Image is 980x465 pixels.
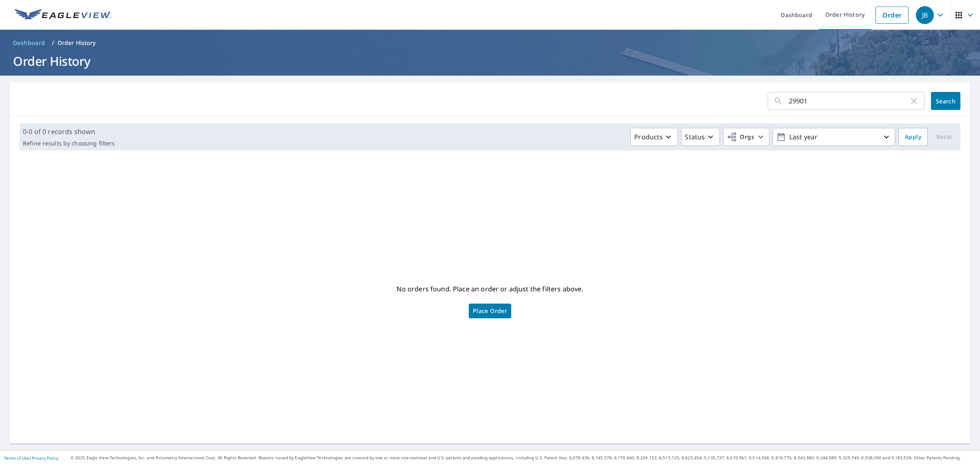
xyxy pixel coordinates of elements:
[786,130,882,144] p: Last year
[916,6,934,24] div: JB
[727,132,754,142] span: Orgs
[23,127,115,136] p: 0-0 of 0 records shown
[32,455,58,461] a: Privacy Policy
[938,97,954,105] span: Search
[23,140,115,147] p: Refine results by choosing filters
[52,38,54,48] li: /
[723,128,769,146] button: Orgs
[773,128,895,146] button: Last year
[396,282,583,295] p: No orders found. Place an order or adjust the filters above.
[898,128,928,146] button: Apply
[681,128,720,146] button: Status
[789,89,909,112] input: Address, Report #, Claim ID, etc.
[58,39,96,47] p: Order History
[10,36,49,49] a: Dashboard
[685,132,705,142] p: Status
[71,455,976,461] p: © 2025 Eagle View Technologies, Inc. and Pictometry International Corp. All Rights Reserved. Repo...
[4,455,29,461] a: Terms of Use
[4,456,58,461] p: |
[634,132,663,142] p: Products
[13,39,45,47] span: Dashboard
[10,36,970,49] nav: breadcrumb
[10,53,970,69] h1: Order History
[630,128,678,146] button: Products
[473,309,507,313] span: Place Order
[15,9,111,21] img: EV Logo
[905,132,921,142] span: Apply
[469,304,511,318] a: Place Order
[875,7,909,24] a: Order
[931,92,960,110] button: Search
